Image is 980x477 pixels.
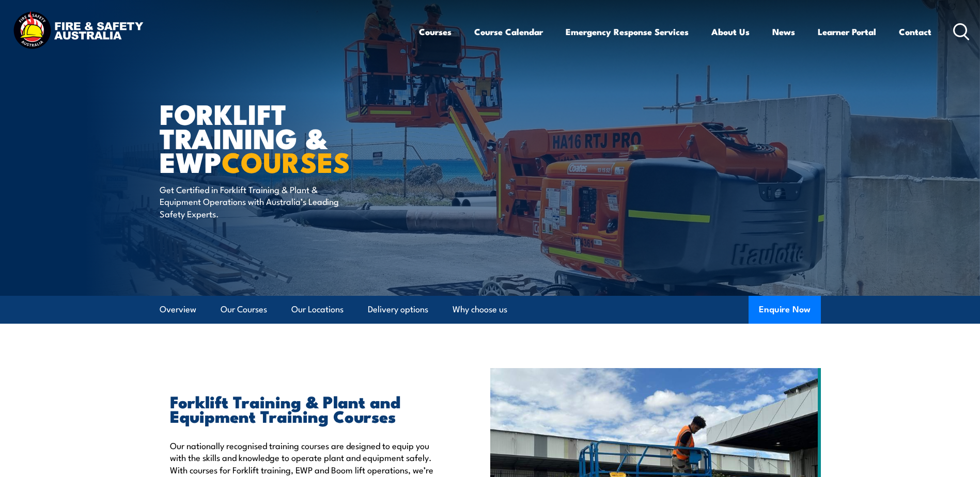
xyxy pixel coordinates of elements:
a: Our Locations [291,296,344,323]
h2: Forklift Training & Plant and Equipment Training Courses [170,394,443,423]
h1: Forklift Training & EWP [160,101,415,173]
a: Overview [160,296,196,323]
a: Contact [899,18,931,45]
button: Enquire Now [749,296,821,324]
a: Course Calendar [474,18,543,45]
strong: COURSES [222,139,350,182]
a: Why choose us [453,296,507,323]
a: About Us [711,18,750,45]
a: News [772,18,795,45]
a: Emergency Response Services [566,18,689,45]
a: Courses [419,18,452,45]
a: Learner Portal [818,18,876,45]
a: Delivery options [368,296,428,323]
p: Get Certified in Forklift Training & Plant & Equipment Operations with Australia’s Leading Safety... [160,183,348,219]
a: Our Courses [221,296,267,323]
